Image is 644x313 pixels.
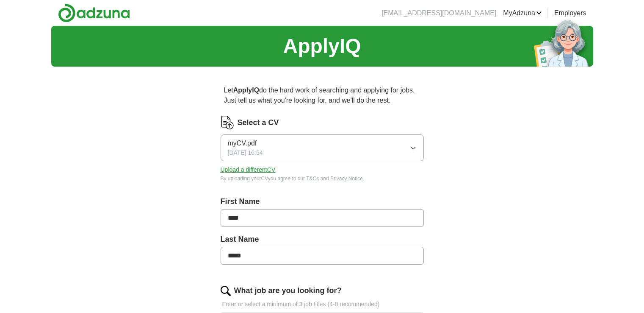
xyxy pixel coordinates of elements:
label: What job are you looking for? [234,285,342,296]
a: MyAdzuna [503,8,542,18]
button: myCV.pdf[DATE] 16:54 [221,134,424,161]
p: Let do the hard work of searching and applying for jobs. Just tell us what you're looking for, an... [221,82,424,109]
img: Adzuna logo [58,3,130,22]
label: Select a CV [238,117,279,129]
li: [EMAIL_ADDRESS][DOMAIN_NAME] [381,8,496,18]
label: First Name [221,196,424,207]
a: Privacy Notice [330,176,363,182]
a: T&Cs [306,176,319,182]
p: Enter or select a minimum of 3 job titles (4-8 recommended) [221,300,424,309]
label: Last Name [221,234,424,245]
img: CV Icon [221,116,234,129]
a: Employers [554,8,586,18]
h1: ApplyIQ [283,31,361,61]
div: By uploading your CV you agree to our and . [221,175,424,182]
img: search.png [221,286,231,296]
span: myCV.pdf [228,138,257,148]
span: [DATE] 16:54 [228,148,263,157]
button: Upload a differentCV [221,165,276,174]
strong: ApplyIQ [233,87,259,94]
